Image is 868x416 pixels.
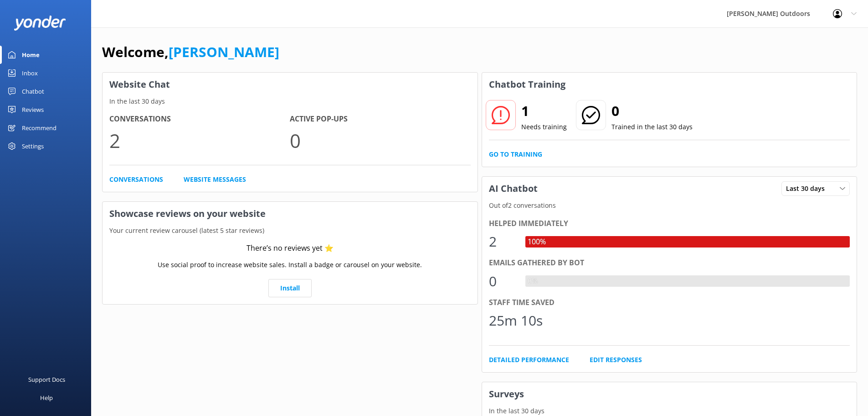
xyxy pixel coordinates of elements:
[22,100,44,119] div: Reviews
[14,16,66,31] img: yonder-white-logo.png
[590,355,642,365] a: Edit Responses
[786,184,830,194] span: Last 30 days
[103,73,478,96] h3: Website Chat
[184,174,246,184] a: Website Messages
[489,297,850,309] div: Staff time saved
[525,275,540,287] div: 0%
[482,382,857,406] h3: Surveys
[102,41,279,63] h1: Welcome,
[247,242,334,254] div: There’s no reviews yet ⭐
[22,64,38,82] div: Inbox
[109,113,290,125] h4: Conversations
[489,257,850,269] div: Emails gathered by bot
[109,125,290,156] p: 2
[169,42,279,61] a: [PERSON_NAME]
[525,236,548,248] div: 100%
[521,122,567,132] p: Needs training
[489,270,516,292] div: 0
[489,218,850,230] div: Helped immediately
[268,279,312,297] a: Install
[489,149,542,159] a: Go to Training
[611,100,693,122] h2: 0
[521,100,567,122] h2: 1
[290,125,470,156] p: 0
[22,119,56,137] div: Recommend
[482,177,544,200] h3: AI Chatbot
[489,231,516,253] div: 2
[22,82,44,100] div: Chatbot
[28,370,65,389] div: Support Docs
[109,174,163,184] a: Conversations
[158,260,422,270] p: Use social proof to increase website sales. Install a badge or carousel on your website.
[103,202,478,226] h3: Showcase reviews on your website
[103,226,478,236] p: Your current review carousel (latest 5 star reviews)
[489,310,543,332] div: 25m 10s
[40,389,53,407] div: Help
[482,73,572,96] h3: Chatbot Training
[22,137,44,155] div: Settings
[103,96,478,106] p: In the last 30 days
[489,355,569,365] a: Detailed Performance
[611,122,693,132] p: Trained in the last 30 days
[482,200,857,211] p: Out of 2 conversations
[482,406,857,416] p: In the last 30 days
[22,46,40,64] div: Home
[290,113,470,125] h4: Active Pop-ups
